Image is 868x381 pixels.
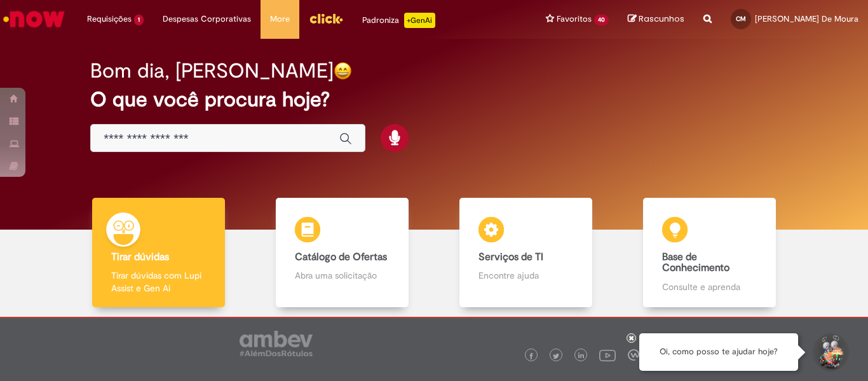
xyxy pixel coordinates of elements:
[639,333,798,371] div: Oi, como posso te ajudar hoje?
[404,13,435,28] p: +GenAi
[270,13,290,25] span: More
[528,353,534,359] img: logo_footer_facebook.png
[628,349,639,361] img: logo_footer_workplace.png
[618,198,801,308] a: Base de Conhecimento Consulte e aprenda
[578,352,585,360] img: logo_footer_linkedin.png
[1,6,67,32] img: ServiceNow
[736,15,746,23] span: CM
[90,60,334,82] h2: Bom dia, [PERSON_NAME]
[811,333,849,371] button: Iniciar Conversa de Suporte
[240,331,313,356] img: logo_footer_ambev_rotulo_gray.png
[67,198,250,308] a: Tirar dúvidas Tirar dúvidas com Lupi Assist e Gen Ai
[309,9,343,28] img: click_logo_yellow_360x200.png
[250,198,434,308] a: Catálogo de Ofertas Abra uma solicitação
[87,13,132,25] span: Requisições
[295,251,387,263] b: Catálogo de Ofertas
[111,251,169,263] b: Tirar dúvidas
[478,269,574,282] p: Encontre ajuda
[362,13,435,28] div: Padroniza
[599,347,616,363] img: logo_footer_youtube.png
[134,15,144,25] span: 1
[478,251,543,263] b: Serviços de TI
[334,62,352,80] img: happy-face.png
[662,251,729,275] b: Base de Conhecimento
[434,198,618,308] a: Serviços de TI Encontre ajuda
[662,281,757,293] p: Consulte e aprenda
[295,269,390,282] p: Abra uma solicitação
[553,353,559,359] img: logo_footer_twitter.png
[628,13,684,25] a: Rascunhos
[163,13,251,25] span: Despesas Corporativas
[755,13,858,24] span: [PERSON_NAME] De Moura
[594,15,609,25] span: 40
[90,88,778,111] h2: O que você procura hoje?
[557,13,592,25] span: Favoritos
[639,13,684,25] span: Rascunhos
[111,269,207,294] p: Tirar dúvidas com Lupi Assist e Gen Ai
